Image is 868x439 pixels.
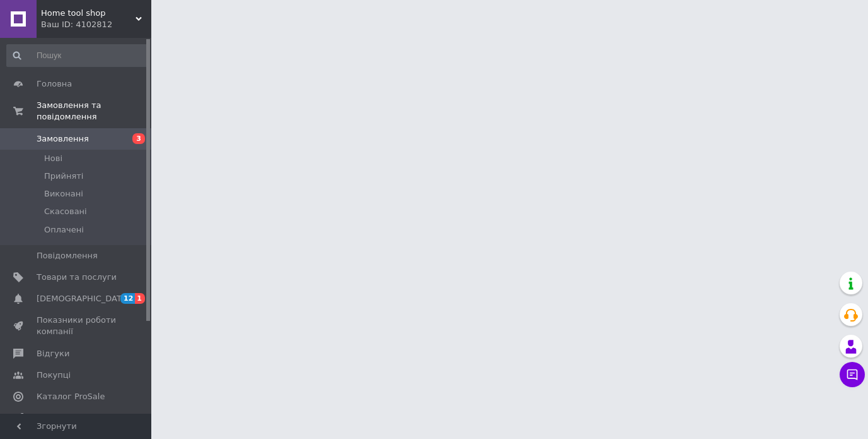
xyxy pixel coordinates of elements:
[44,188,83,200] span: Виконані
[37,315,117,337] span: Показники роботи компанії
[41,19,151,30] div: Ваш ID: 4102812
[37,133,89,145] span: Замовлення
[44,153,62,164] span: Нові
[6,44,149,67] input: Пошук
[120,293,135,304] span: 12
[44,206,87,217] span: Скасовані
[44,224,84,236] span: Оплачені
[37,100,151,123] span: Замовлення та повідомлення
[37,412,80,424] span: Аналітика
[37,272,117,283] span: Товари та послуги
[840,362,865,387] button: Чат з покупцем
[37,78,72,90] span: Головна
[37,391,105,402] span: Каталог ProSale
[37,348,69,359] span: Відгуки
[132,133,145,144] span: 3
[44,171,83,182] span: Прийняті
[37,293,130,304] span: [DEMOGRAPHIC_DATA]
[37,370,71,381] span: Покупці
[37,250,98,262] span: Повідомлення
[41,8,136,19] span: Home tool shop
[135,293,145,304] span: 1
